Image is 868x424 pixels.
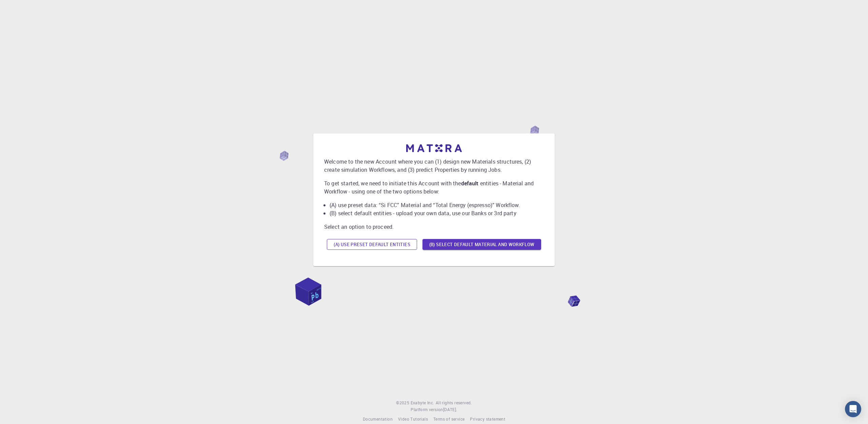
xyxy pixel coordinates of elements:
a: Privacy statement [470,416,505,423]
a: Video Tutorials [398,416,428,423]
button: (A) Use preset default entities [327,239,417,250]
li: (B) select default entities - upload your own data, use our Banks or 3rd party [330,209,544,217]
a: Terms of service [433,416,465,423]
span: Exabyte Inc. [411,400,434,405]
span: Video Tutorials [398,416,428,422]
span: Terms of service [433,416,465,422]
a: [DATE]. [443,406,457,413]
button: (B) Select default material and workflow [422,239,541,250]
span: [DATE] . [443,407,457,412]
a: Exabyte Inc. [411,400,434,406]
span: All rights reserved. [436,400,472,406]
div: Open Intercom Messenger [845,401,861,417]
p: Select an option to proceed. [324,223,544,231]
span: Support [14,5,39,11]
a: Documentation [363,416,393,423]
span: Documentation [363,416,393,422]
p: To get started, we need to initiate this Account with the entities - Material and Workflow - usin... [324,179,544,196]
li: (A) use preset data: “Si FCC” Material and “Total Energy (espresso)” Workflow. [330,201,544,209]
span: Privacy statement [470,416,505,422]
img: logo [406,144,462,152]
b: default [461,180,479,187]
span: © 2025 [396,400,410,406]
span: Platform version [411,406,443,413]
p: Welcome to the new Account where you can (1) design new Materials structures, (2) create simulati... [324,158,544,174]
